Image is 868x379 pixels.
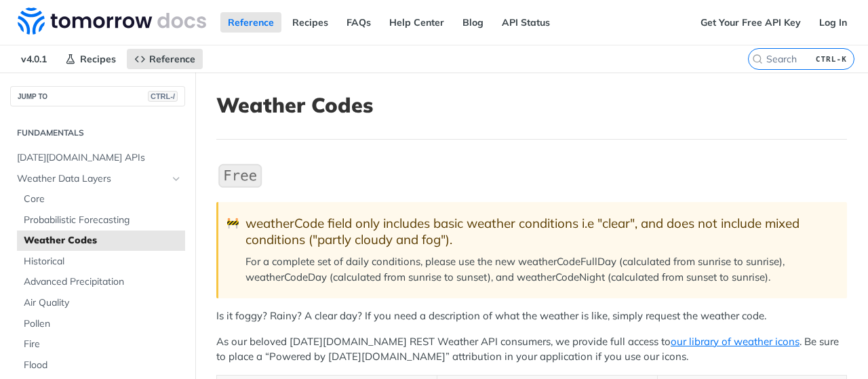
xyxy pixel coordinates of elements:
[382,12,452,33] a: Help Center
[171,174,182,184] button: Hide subpages for Weather Data Layers
[17,252,185,272] a: Historical
[149,53,195,65] span: Reference
[216,308,847,324] p: Is it foggy? Rainy? A clear day? If you need a description of what the weather is like, simply re...
[24,234,182,247] span: Weather Codes
[127,49,203,69] a: Reference
[812,52,850,66] kbd: CTRL-K
[245,254,833,285] p: For a complete set of daily conditions, please use the new weatherCodeFullDay (calculated from su...
[17,355,185,376] a: Flood
[812,12,854,33] a: Log In
[752,54,763,64] svg: Search
[220,12,281,33] a: Reference
[226,216,239,231] span: 🚧
[10,127,185,139] h2: Fundamentals
[148,91,178,102] span: CTRL-/
[10,169,185,189] a: Weather Data LayersHide subpages for Weather Data Layers
[494,12,557,33] a: API Status
[671,335,800,348] a: our library of weather icons
[24,317,182,331] span: Pollen
[24,296,182,310] span: Air Quality
[693,12,808,33] a: Get Your Free API Key
[17,231,185,251] a: Weather Codes
[18,7,206,35] img: Tomorrow.io Weather API Docs
[455,12,491,33] a: Blog
[24,193,182,206] span: Core
[216,93,847,117] h1: Weather Codes
[17,293,185,313] a: Air Quality
[10,86,185,106] button: JUMP TOCTRL-/
[17,151,182,165] span: [DATE][DOMAIN_NAME] APIs
[285,12,336,33] a: Recipes
[17,189,185,210] a: Core
[24,275,182,289] span: Advanced Precipitation
[17,210,185,231] a: Probabilistic Forecasting
[24,214,182,227] span: Probabilistic Forecasting
[17,314,185,334] a: Pollen
[24,359,182,372] span: Flood
[216,334,847,365] p: As our beloved [DATE][DOMAIN_NAME] REST Weather API consumers, we provide full access to . Be sur...
[245,216,833,247] div: weatherCode field only includes basic weather conditions i.e "clear", and does not include mixed ...
[339,12,378,33] a: FAQs
[17,334,185,355] a: Fire
[17,272,185,292] a: Advanced Precipitation
[80,53,116,65] span: Recipes
[17,172,167,186] span: Weather Data Layers
[58,49,123,69] a: Recipes
[14,49,54,69] span: v4.0.1
[24,255,182,268] span: Historical
[24,338,182,351] span: Fire
[10,148,185,168] a: [DATE][DOMAIN_NAME] APIs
